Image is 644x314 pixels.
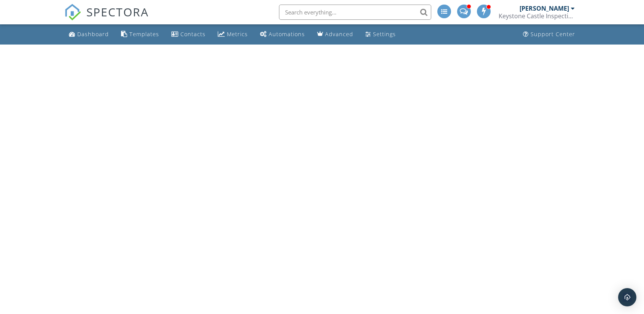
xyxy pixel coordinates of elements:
[373,30,396,38] div: Settings
[269,30,305,38] div: Automations
[66,27,112,41] a: Dashboard
[215,27,251,41] a: Metrics
[64,4,81,21] img: The Best Home Inspection Software - Spectora
[77,30,109,38] div: Dashboard
[227,30,248,38] div: Metrics
[168,27,209,41] a: Contacts
[64,10,149,26] a: SPECTORA
[257,27,308,41] a: Automations (Advanced)
[86,4,149,20] span: SPECTORA
[129,30,159,38] div: Templates
[499,12,575,20] div: Keystone Castle Inspections LLC
[314,27,356,41] a: Advanced
[520,27,578,41] a: Support Center
[118,27,162,41] a: Templates
[618,288,636,306] div: Open Intercom Messenger
[362,27,399,41] a: Settings
[180,30,206,38] div: Contacts
[325,30,353,38] div: Advanced
[531,30,575,38] div: Support Center
[279,5,431,20] input: Search everything...
[520,5,569,12] div: [PERSON_NAME]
